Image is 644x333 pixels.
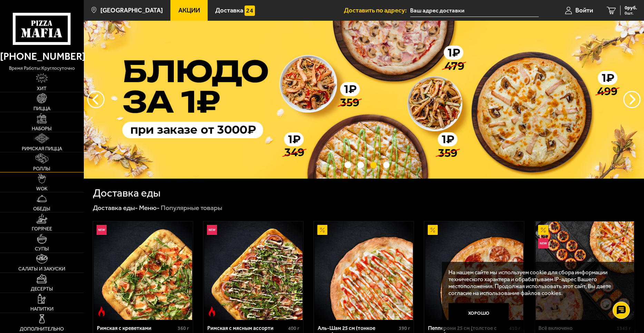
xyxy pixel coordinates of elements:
button: предыдущий [623,91,641,108]
span: 0 руб. [625,6,637,10]
span: 0 шт. [625,11,637,15]
a: НовинкаОстрое блюдоРимская с креветками [93,221,193,320]
span: 390 г [399,325,410,331]
span: 400 г [288,325,299,331]
span: Хит [37,86,47,91]
a: АкционныйПепперони 25 см (толстое с сыром) [424,221,524,320]
img: Всё включено [536,221,634,320]
a: Доставка еды- [93,204,138,212]
img: Острое блюдо [207,306,217,316]
img: Римская с креветками [94,221,192,320]
div: Римская с креветками [97,325,176,332]
h1: Доставка еды [93,188,160,198]
a: АкционныйАль-Шам 25 см (тонкое тесто) [314,221,414,320]
img: Акционный [317,225,327,235]
span: Доставка [215,7,243,14]
div: Популярные товары [161,203,222,212]
span: 360 г [178,325,189,331]
span: Салаты и закуски [18,266,65,271]
span: Доставить по адресу: [344,7,410,14]
button: точки переключения [383,162,390,168]
span: Дополнительно [20,326,64,331]
span: WOK [36,186,48,191]
a: НовинкаОстрое блюдоРимская с мясным ассорти [204,221,303,320]
img: Новинка [538,238,548,248]
button: точки переключения [357,162,364,168]
img: Новинка [97,225,107,235]
input: Ваш адрес доставки [410,4,539,17]
span: Напитки [30,306,53,311]
img: Римская с мясным ассорти [204,221,303,320]
button: точки переключения [345,162,351,168]
a: Меню- [139,204,160,212]
span: Римская пицца [22,146,62,151]
span: Акции [178,7,200,14]
img: Аль-Шам 25 см (тонкое тесто) [315,221,413,320]
span: Супы [35,246,49,251]
button: точки переключения [370,162,377,168]
img: 15daf4d41897b9f0e9f617042186c801.svg [245,6,255,16]
p: На нашем сайте мы используем cookie для сбора информации технического характера и обрабатываем IP... [448,269,624,297]
img: Острое блюдо [97,306,107,316]
button: следующий [87,91,105,108]
span: Пицца [33,106,50,111]
a: АкционныйНовинкаВсё включено [535,221,635,320]
img: Новинка [207,225,217,235]
img: Акционный [428,225,438,235]
img: Пепперони 25 см (толстое с сыром) [425,221,524,320]
span: Обеды [33,206,50,211]
img: Акционный [538,225,548,235]
span: Десерты [31,286,53,291]
span: [GEOGRAPHIC_DATA] [100,7,163,14]
button: Хорошо [448,303,509,323]
div: Римская с мясным ассорти [207,325,287,332]
span: Горячее [32,226,52,231]
span: Роллы [33,166,50,171]
span: Наборы [32,126,52,131]
span: Войти [575,7,593,14]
